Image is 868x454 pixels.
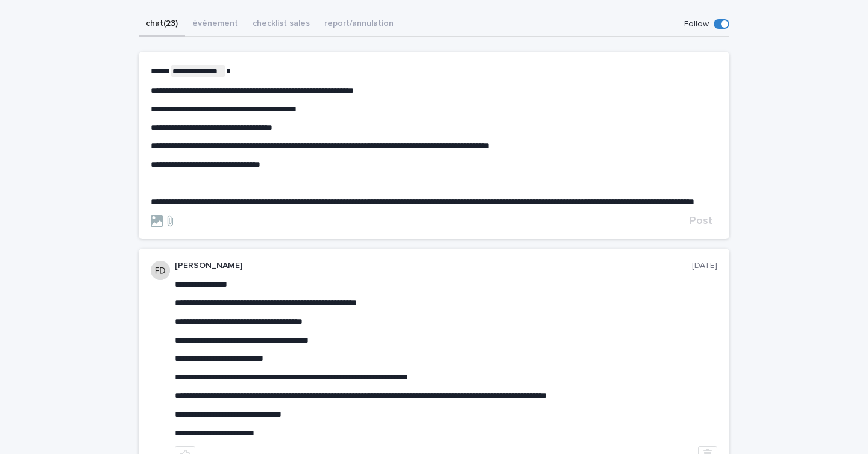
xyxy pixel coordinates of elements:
[245,12,317,37] button: checklist sales
[692,261,717,271] p: [DATE]
[685,216,717,226] button: Post
[175,261,692,271] p: [PERSON_NAME]
[684,19,709,30] p: Follow
[317,12,401,37] button: report/annulation
[139,12,185,37] button: chat (23)
[690,216,712,226] span: Post
[185,12,245,37] button: événement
